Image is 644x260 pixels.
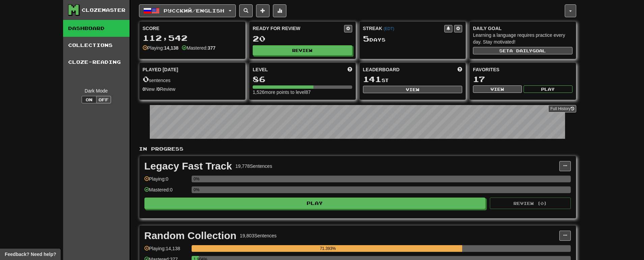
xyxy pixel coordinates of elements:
[253,89,352,96] div: 1,526 more points to level 87
[253,34,352,43] div: 20
[5,251,56,258] span: Open feedback widget
[164,8,224,14] span: Русский / English
[490,198,571,209] button: Review (0)
[363,74,382,84] span: 141
[164,45,178,51] strong: 14,138
[82,7,125,14] div: Clozemaster
[96,96,111,103] button: Off
[347,66,352,73] span: Score more points to level up
[144,245,188,256] div: Playing: 14,138
[207,45,215,51] strong: 377
[143,25,242,32] div: Score
[143,45,179,51] div: Playing:
[473,32,572,45] div: Learning a language requires practice every day. Stay motivated!
[253,45,352,55] button: Review
[363,34,463,43] div: Day s
[82,96,96,103] button: On
[363,25,445,32] div: Streak
[473,66,572,73] div: Favorites
[253,25,344,32] div: Ready for Review
[273,4,286,17] button: More stats
[68,87,124,94] div: Dark Mode
[473,25,572,32] div: Daily Goal
[63,37,130,54] a: Collections
[253,66,268,73] span: Level
[548,105,576,112] a: Full History
[63,54,130,71] a: Cloze-Reading
[384,26,394,31] a: (EDT)
[473,85,522,93] button: View
[144,161,232,171] div: Legacy Fast Track
[363,34,369,43] span: 5
[194,245,462,252] div: 71.393%
[144,231,236,241] div: Random Collection
[143,75,242,84] div: sentences
[509,48,532,53] span: a daily
[63,20,130,37] a: Dashboard
[473,47,572,54] button: Seta dailygoal
[457,66,462,73] span: This week in points, UTC
[363,75,463,84] div: st
[182,45,216,51] div: Mastered:
[239,4,253,17] button: Search sentences
[144,198,486,209] button: Play
[157,86,160,92] strong: 0
[144,176,188,187] div: Playing: 0
[363,66,400,73] span: Leaderboard
[363,86,463,93] button: View
[139,4,236,17] button: Русский/English
[143,34,242,42] div: 112,542
[143,86,145,92] strong: 0
[144,186,188,198] div: Mastered: 0
[473,75,572,83] div: 17
[143,74,149,84] span: 0
[143,66,178,73] span: Played [DATE]
[256,4,270,17] button: Add sentence to collection
[235,163,272,170] div: 19,778 Sentences
[524,85,572,93] button: Play
[253,75,352,83] div: 86
[240,232,277,239] div: 19,803 Sentences
[139,146,576,152] p: In Progress
[143,86,242,93] div: New / Review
